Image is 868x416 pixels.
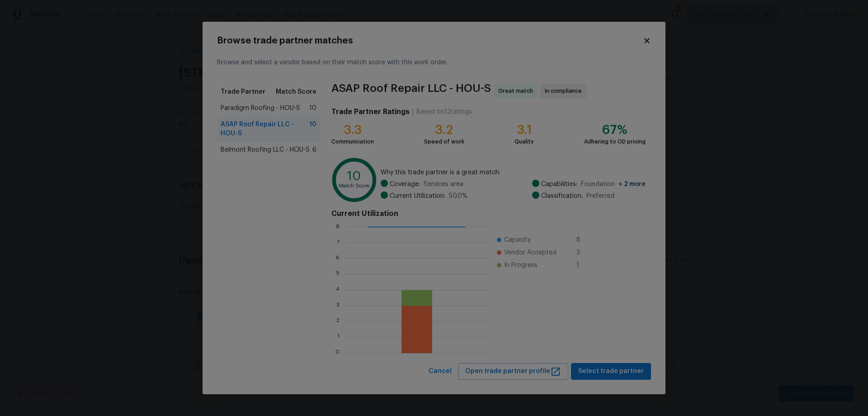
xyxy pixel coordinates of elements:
span: + 2 more [618,181,646,187]
span: 8 [576,235,591,244]
text: 0 [335,350,340,356]
span: Why this trade partner is a great match: [381,168,646,177]
span: 1 [576,261,591,270]
span: Classification: [541,191,583,201]
button: Open trade partner profile [458,363,568,380]
span: 10 [309,104,316,113]
div: 3.1 [514,125,534,134]
span: Belmont Roofing LLC - HOU-S [221,145,310,154]
div: Quality [514,137,534,146]
div: 3.3 [331,125,374,134]
text: 6 [336,255,340,261]
div: Based on 12 ratings [416,107,472,116]
div: Browse and select a vendor based on their match score with this work order. [217,47,651,78]
span: 6 [312,145,316,154]
span: Match Score [276,87,316,96]
span: ASAP Roof Repair LLC - HOU-S [331,84,491,98]
text: 1 [337,335,340,340]
span: Capacity [504,235,531,244]
span: Preferred [586,191,614,201]
button: Cancel [425,363,455,380]
div: | [410,107,416,116]
div: Communication [331,137,374,146]
h4: Current Utilization [331,209,646,218]
text: 3 [336,303,340,308]
div: 67% [584,125,646,134]
span: Coverage: [390,180,420,189]
span: Current Utilization: [390,191,445,201]
span: Paradigm Roofing - HOU-S [221,104,300,113]
span: In Progress [504,261,538,270]
text: Match Score [339,184,369,189]
span: 10 [309,120,316,138]
button: Select trade partner [571,363,651,380]
span: ASAP Roof Repair LLC - HOU-S [221,120,309,138]
span: Vendor Accepted [504,248,557,257]
text: 7 [337,239,340,245]
span: Open trade partner profile [465,366,561,377]
span: Services area [424,180,463,189]
span: Great match [498,86,537,96]
div: Speed of work [424,137,464,146]
div: Adhering to OD pricing [584,137,646,146]
h2: Browse trade partner matches [217,36,643,45]
h4: Trade Partner Ratings [331,107,410,116]
span: 50.0 % [449,191,467,201]
span: Capabilities: [541,180,577,189]
div: 3.2 [424,125,464,134]
text: 10 [347,170,361,182]
span: Foundation [581,180,646,189]
span: In compliance [545,86,585,96]
text: 4 [336,287,340,292]
text: 2 [336,319,340,324]
text: 5 [336,271,340,277]
span: Select trade partner [578,366,644,377]
span: 3 [576,248,591,257]
span: Cancel [429,366,452,377]
text: 8 [336,224,340,229]
span: Trade Partner [221,87,265,96]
